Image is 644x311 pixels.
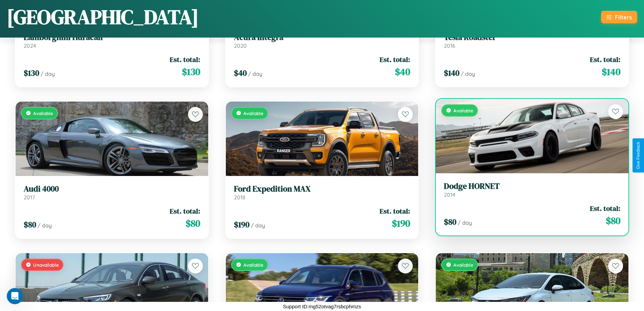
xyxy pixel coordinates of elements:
button: Filters [601,11,637,23]
div: Filters [615,14,632,21]
h3: Tesla Roadster [444,32,620,42]
span: Est. total: [380,54,410,64]
h1: [GEOGRAPHIC_DATA] [7,3,199,31]
span: $ 80 [186,217,200,230]
span: / day [38,222,52,229]
span: 2017 [24,194,35,201]
span: $ 130 [24,67,39,79]
a: Lamborghini Huracan2024 [24,32,200,49]
span: Est. total: [590,54,620,64]
span: / day [41,70,55,77]
span: $ 140 [602,65,620,79]
span: $ 40 [234,67,247,79]
p: Support ID: mg52otvag7rsbcphmzs [283,302,361,311]
h3: Ford Expedition MAX [234,184,410,194]
span: Available [243,110,263,116]
span: Est. total: [170,206,200,216]
span: Available [33,110,53,116]
span: $ 190 [234,219,249,230]
span: / day [461,70,475,77]
span: 2014 [444,191,455,198]
span: $ 130 [182,65,200,79]
span: 2020 [234,42,247,49]
span: $ 80 [24,219,36,230]
iframe: Intercom live chat [7,288,23,304]
span: $ 190 [392,217,410,230]
span: $ 140 [444,67,459,79]
span: Est. total: [170,54,200,64]
span: Available [453,108,473,113]
span: / day [458,219,472,226]
span: $ 40 [395,65,410,79]
span: 2024 [24,42,36,49]
span: Unavailable [33,262,59,268]
span: $ 80 [444,216,456,227]
a: Audi 40002017 [24,184,200,201]
a: Dodge HORNET2014 [444,181,620,198]
span: 2018 [234,194,245,201]
a: Acura Integra2020 [234,32,410,49]
span: Available [243,262,263,268]
span: Available [453,262,473,268]
span: / day [251,222,265,229]
span: 2016 [444,42,455,49]
span: Est. total: [380,206,410,216]
h3: Audi 4000 [24,184,200,194]
h3: Lamborghini Huracan [24,32,200,42]
a: Tesla Roadster2016 [444,32,620,49]
h3: Acura Integra [234,32,410,42]
span: / day [248,70,262,77]
a: Ford Expedition MAX2018 [234,184,410,201]
span: $ 80 [606,214,620,227]
h3: Dodge HORNET [444,181,620,191]
span: Est. total: [590,203,620,213]
div: Give Feedback [636,142,641,169]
